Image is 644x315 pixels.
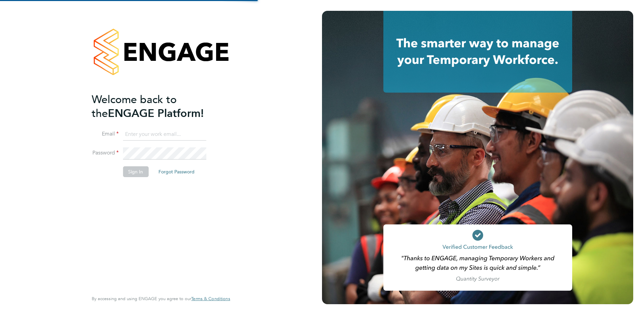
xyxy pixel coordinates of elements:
span: Welcome back to the [92,93,177,120]
a: Terms & Conditions [191,296,230,301]
label: Email [92,130,119,138]
span: By accessing and using ENGAGE you agree to our [92,296,230,301]
span: Terms & Conditions [191,296,230,301]
input: Enter your work email... [123,128,206,141]
button: Forgot Password [153,166,200,177]
button: Sign In [123,166,148,177]
label: Password [92,149,119,156]
h2: ENGAGE Platform! [92,93,223,120]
